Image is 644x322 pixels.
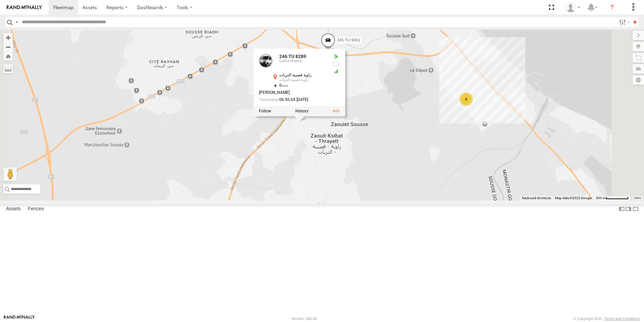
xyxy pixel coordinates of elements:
[7,5,42,10] img: rand-logo.svg
[605,317,640,321] a: Terms and Conditions
[259,54,272,68] a: View Asset Details
[632,204,639,214] label: Hide Summary Table
[3,42,13,52] button: Zoom out
[259,98,326,102] div: Date/time of location update
[333,109,340,114] a: View Asset Details
[279,78,326,82] div: زاوية قصيبة الثريات
[337,38,360,43] span: 245 TU 9061
[332,69,340,74] div: GSM Signal = 5
[522,196,551,200] button: Keyboard shortcuts
[3,52,13,61] button: Zoom Home
[25,204,47,214] label: Fences
[259,91,326,95] div: [PERSON_NAME]
[279,54,306,59] a: 246 TU 8289
[279,83,288,88] span: 0
[4,315,35,322] a: Visit our Website
[291,317,317,321] div: Version: 306.00
[625,204,632,214] label: Dock Summary Table to the Right
[3,64,13,74] label: Measure
[459,92,473,106] div: 8
[634,197,641,199] a: Terms (opens in new tab)
[259,109,271,114] label: Realtime tracking of Asset
[3,33,13,42] button: Zoom in
[14,17,20,27] label: Search Query
[332,61,340,67] div: No battery health information received from this device.
[596,196,606,200] span: 500 m
[3,204,24,214] label: Assets
[563,2,583,12] div: Nejah Benkhalifa
[616,17,631,27] label: Search Filter Options
[555,196,592,200] span: Map data ©2025 Google
[295,109,309,114] label: View Asset History
[279,73,326,77] div: زاوية قصيبة الثريات
[594,196,631,200] button: Map Scale: 500 m per 64 pixels
[618,204,625,214] label: Dock Summary Table to the Left
[292,48,306,61] div: 2
[3,167,17,181] button: Drag Pegman onto the map to open Street View
[573,317,640,321] div: © Copyright 2025 -
[607,2,617,13] i: ?
[332,54,340,59] div: Valid GPS Fix
[633,75,644,85] label: Map Settings
[279,59,326,63] div: Gafsa Branch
